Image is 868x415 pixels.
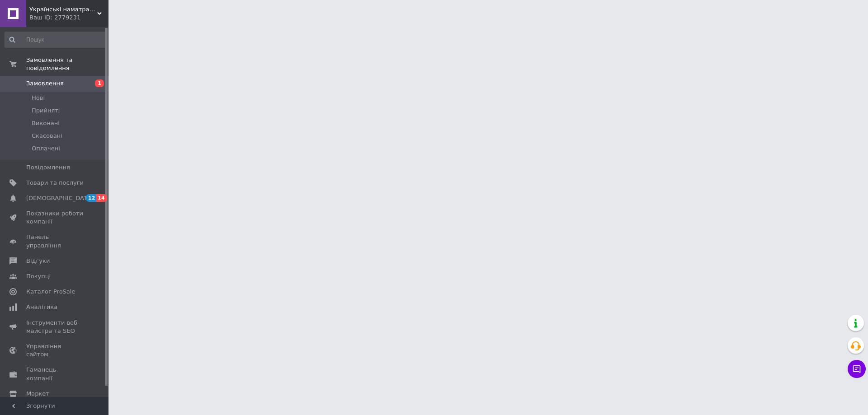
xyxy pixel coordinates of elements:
[29,5,97,14] span: Українські наматрацники
[26,233,84,249] span: Панель управління
[26,163,70,172] span: Повідомлення
[96,194,107,202] span: 14
[848,360,866,378] button: Чат з покупцем
[32,94,45,102] span: Нові
[5,32,107,48] input: Пошук
[29,14,108,22] div: Ваш ID: 2779231
[86,194,96,202] span: 12
[26,319,84,335] span: Інструменти веб-майстра та SEO
[95,79,104,87] span: 1
[32,145,60,153] span: Оплачені
[26,288,75,296] span: Каталог ProSale
[26,56,108,72] span: Замовлення та повідомлення
[26,210,84,226] span: Показники роботи компанії
[26,303,57,311] span: Аналітика
[26,366,84,382] span: Гаманець компанії
[26,342,84,359] span: Управління сайтом
[26,179,84,187] span: Товари та послуги
[32,132,62,140] span: Скасовані
[26,272,51,280] span: Покупці
[32,119,60,127] span: Виконані
[32,107,60,115] span: Прийняті
[26,257,50,265] span: Відгуки
[26,390,49,398] span: Маркет
[26,194,93,202] span: [DEMOGRAPHIC_DATA]
[26,79,64,88] span: Замовлення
